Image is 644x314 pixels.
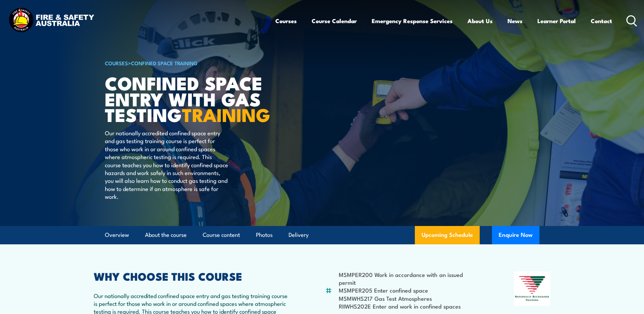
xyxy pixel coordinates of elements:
[94,271,292,281] h2: WHY CHOOSE THIS COURSE
[256,226,273,244] a: Photos
[203,226,240,244] a: Course content
[537,12,576,30] a: Learner Portal
[339,302,481,310] li: RIIWHS202E Enter and work in confined spaces
[105,226,129,244] a: Overview
[339,294,481,302] li: MSMWHS217 Gas Test Atmospheres
[105,59,273,67] h6: >
[372,12,453,30] a: Emergency Response Services
[182,100,270,128] strong: TRAINING
[275,12,297,30] a: Courses
[339,271,481,286] li: MSMPER200 Work in accordance with an issued permit
[289,226,309,244] a: Delivery
[508,12,522,30] a: News
[312,12,357,30] a: Course Calendar
[339,286,481,294] li: MSMPER205 Enter confined space
[131,59,198,67] a: Confined Space Training
[415,226,480,244] a: Upcoming Schedule
[105,129,229,200] p: Our nationally accredited confined space entry and gas testing training course is perfect for tho...
[467,12,493,30] a: About Us
[591,12,612,30] a: Contact
[514,271,551,306] img: Nationally Recognised Training logo.
[105,59,128,67] a: COURSES
[145,226,187,244] a: About the course
[105,75,273,122] h1: Confined Space Entry with Gas Testing
[492,226,539,244] button: Enquire Now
